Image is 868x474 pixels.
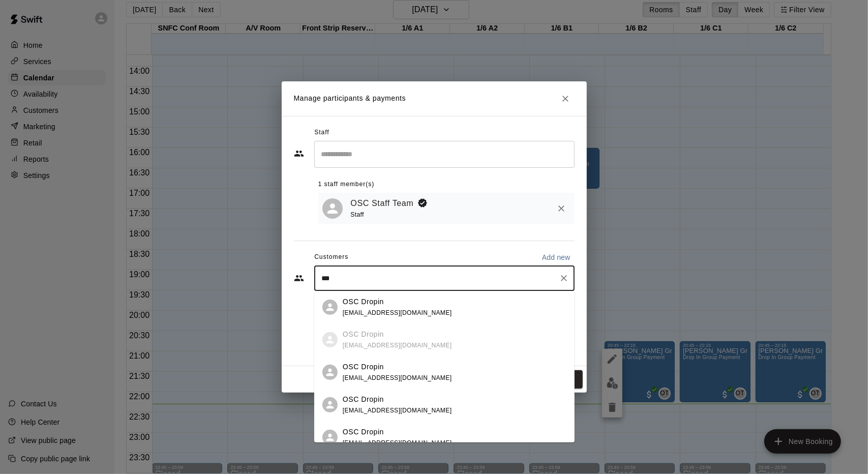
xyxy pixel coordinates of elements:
p: OSC Dropin [343,297,384,307]
p: OSC Dropin [343,362,384,372]
span: Staff [314,125,329,141]
svg: Customers [294,273,304,283]
span: [EMAIL_ADDRESS][DOMAIN_NAME] [343,374,452,381]
div: OSC Dropin [322,300,338,315]
p: Add new [542,252,571,262]
div: Start typing to search customers... [314,265,575,291]
div: OSC Dropin [322,430,338,445]
span: [EMAIL_ADDRESS][DOMAIN_NAME] [343,309,452,316]
span: 1 staff member(s) [318,176,375,193]
button: Clear [557,271,571,285]
svg: Booking Owner [417,198,428,208]
svg: Staff [294,149,304,159]
p: OSC Dropin [343,427,384,437]
span: [EMAIL_ADDRESS][DOMAIN_NAME] [343,439,452,447]
div: Search staff [314,141,575,168]
p: Manage participants & payments [294,93,406,104]
div: OSC Staff Team [322,198,343,219]
div: OSC Dropin [322,365,338,380]
span: [EMAIL_ADDRESS][DOMAIN_NAME] [343,407,452,414]
div: OSC Dropin [322,397,338,412]
span: Staff [351,211,364,218]
button: Remove [552,199,571,218]
p: OSC Dropin [343,394,384,405]
button: Close [556,90,575,108]
a: OSC Staff Team [351,197,414,210]
button: Add new [538,249,575,265]
span: Customers [314,249,348,265]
